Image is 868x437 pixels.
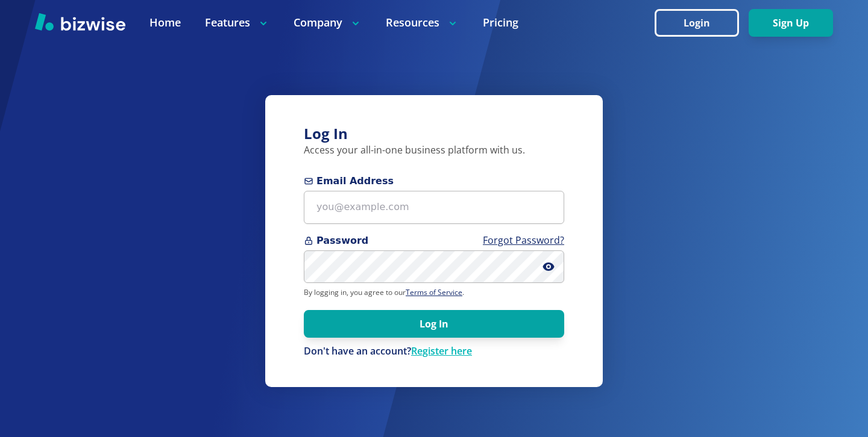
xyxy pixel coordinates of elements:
span: Email Address [304,174,564,188]
a: Sign Up [749,17,833,29]
p: Don't have an account? [304,345,564,358]
span: Password [304,234,564,248]
a: Pricing [483,15,518,30]
a: Register here [411,344,472,358]
p: Resources [386,15,459,30]
button: Log In [304,310,564,338]
input: you@example.com [304,191,564,224]
p: Features [205,15,269,30]
h3: Log In [304,124,564,144]
a: Terms of Service [406,287,462,297]
img: Bizwise Logo [35,13,125,31]
button: Sign Up [749,9,833,37]
a: Login [655,17,749,29]
a: Home [149,15,181,30]
a: Forgot Password? [483,234,564,247]
p: Company [294,15,362,30]
p: Access your all-in-one business platform with us. [304,144,564,157]
button: Login [655,9,739,37]
div: Don't have an account?Register here [304,345,564,358]
p: By logging in, you agree to our . [304,288,564,297]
